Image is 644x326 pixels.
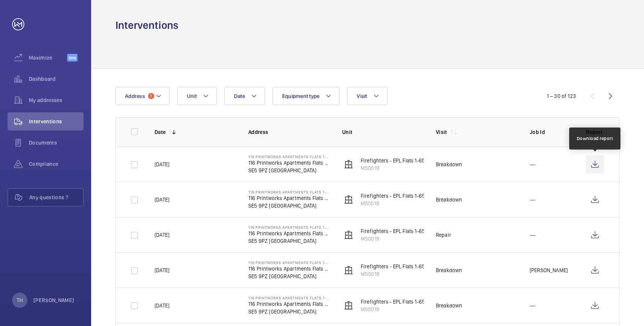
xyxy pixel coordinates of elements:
p: SE5 9PZ [GEOGRAPHIC_DATA] [248,202,330,209]
h1: Interventions [115,18,178,32]
p: 116 Printworks Apartments Flats 1-65 [248,265,330,272]
div: Breakdown [436,196,462,203]
p: M50019 [361,200,436,207]
p: Firefighters - EPL Flats 1-65 No 1 [361,298,436,306]
div: Repair [436,231,451,239]
div: Breakdown [436,266,462,274]
p: 116 Printworks Apartments Flats 1-65 [248,194,330,202]
span: Compliance [29,160,84,168]
p: Unit [342,128,424,136]
p: M50019 [361,306,436,313]
p: [PERSON_NAME] [530,266,568,274]
div: Download report [577,135,613,142]
p: [PERSON_NAME] [33,296,74,304]
div: 1 – 30 of 123 [547,92,576,100]
span: Visit [357,93,367,99]
button: Visit [347,87,387,105]
p: 116 Printworks Apartments Flats 1-65 - High Risk Building [248,225,330,230]
p: TH [17,296,23,304]
div: Breakdown [436,161,462,168]
p: SE5 9PZ [GEOGRAPHIC_DATA] [248,237,330,245]
p: 116 Printworks Apartments Flats 1-65 [248,159,330,167]
span: Unit [187,93,197,99]
img: elevator.svg [344,301,353,310]
p: Firefighters - EPL Flats 1-65 No 1 [361,263,436,270]
p: M50019 [361,270,436,278]
span: Maximize [29,54,67,61]
span: Address [125,93,145,99]
button: Unit [177,87,217,105]
p: 116 Printworks Apartments Flats 1-65 [248,300,330,308]
img: elevator.svg [344,230,353,239]
p: Firefighters - EPL Flats 1-65 No 1 [361,192,436,200]
p: [DATE] [155,196,169,203]
span: Documents [29,139,84,146]
p: SE5 9PZ [GEOGRAPHIC_DATA] [248,272,330,280]
p: Firefighters - EPL Flats 1-65 No 1 [361,157,436,164]
p: 116 Printworks Apartments Flats 1-65 - High Risk Building [248,154,330,159]
button: Equipment type [273,87,340,105]
span: My addresses [29,96,84,104]
p: Date [155,128,166,136]
span: Dashboard [29,75,84,83]
p: Firefighters - EPL Flats 1-65 No 1 [361,227,436,235]
img: elevator.svg [344,160,353,169]
span: Any questions ? [29,194,83,201]
button: Date [224,87,265,105]
p: [DATE] [155,161,169,168]
p: --- [530,196,536,203]
p: --- [530,161,536,168]
p: 116 Printworks Apartments Flats 1-65 - High Risk Building [248,260,330,265]
p: Address [248,128,330,136]
p: SE5 9PZ [GEOGRAPHIC_DATA] [248,308,330,315]
p: Visit [436,128,447,136]
p: 116 Printworks Apartments Flats 1-65 [248,230,330,237]
span: Date [234,93,245,99]
p: Job Id [530,128,574,136]
span: Equipment type [282,93,320,99]
p: [DATE] [155,231,169,239]
p: M50019 [361,235,436,243]
p: --- [530,302,536,309]
p: [DATE] [155,302,169,309]
p: SE5 9PZ [GEOGRAPHIC_DATA] [248,167,330,174]
button: Address1 [115,87,170,105]
p: M50019 [361,164,436,172]
p: 116 Printworks Apartments Flats 1-65 - High Risk Building [248,190,330,194]
span: 1 [148,93,154,99]
p: --- [530,231,536,239]
span: Interventions [29,118,84,125]
p: [DATE] [155,266,169,274]
div: Breakdown [436,302,462,309]
span: Beta [67,54,77,61]
img: elevator.svg [344,195,353,204]
img: elevator.svg [344,266,353,275]
p: 116 Printworks Apartments Flats 1-65 - High Risk Building [248,296,330,300]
